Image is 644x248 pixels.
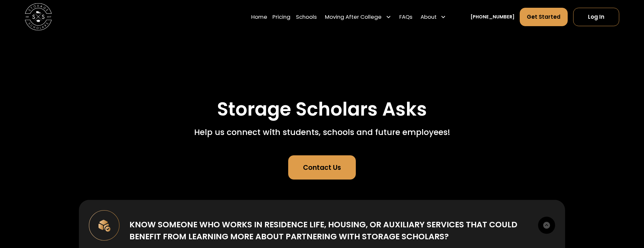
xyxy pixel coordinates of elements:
[194,126,450,139] div: Help us connect with students, schools and future employees!
[399,7,412,26] a: FAQs
[325,13,382,21] div: Moving After College
[520,8,568,26] a: Get Started
[217,99,427,119] h1: Storage Scholars Asks
[421,13,437,21] div: About
[251,7,267,26] a: Home
[129,219,528,243] div: Know someone who works in Residence Life, Housing, or Auxiliary Services that could benefit from ...
[303,162,341,172] div: Contact Us
[470,13,515,20] a: [PHONE_NUMBER]
[272,7,290,26] a: Pricing
[418,7,449,26] div: About
[573,8,619,26] a: Log In
[25,3,52,30] img: Storage Scholars main logo
[322,7,394,26] div: Moving After College
[296,7,317,26] a: Schools
[288,155,356,180] a: Contact Us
